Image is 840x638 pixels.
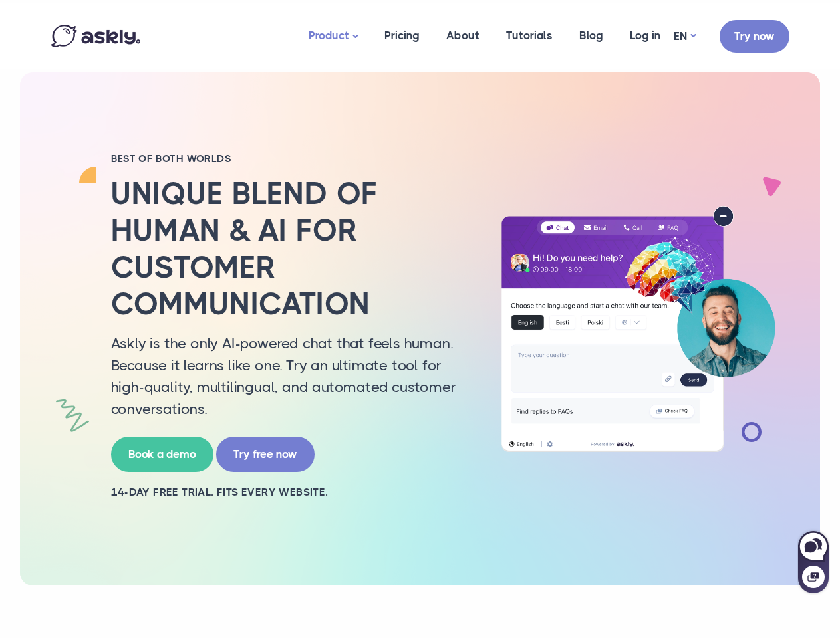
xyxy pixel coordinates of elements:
a: About [433,3,493,68]
h2: Unique blend of human & AI for customer communication [111,175,470,322]
a: Try free now [216,437,315,472]
iframe: Askly chat [797,528,830,595]
a: EN [674,27,696,46]
a: Product [295,3,371,69]
a: Log in [617,3,674,68]
a: Blog [566,3,617,68]
h2: 14-day free trial. Fits every website. [111,485,470,500]
img: Askly [51,25,140,47]
a: Book a demo [111,437,213,472]
a: Pricing [371,3,433,68]
a: Tutorials [493,3,566,68]
h2: BEST OF BOTH WORLDS [111,152,470,165]
a: Try now [720,20,789,53]
img: AI multilingual chat [490,206,786,451]
p: Askly is the only AI-powered chat that feels human. Because it learns like one. Try an ultimate t... [111,332,470,420]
